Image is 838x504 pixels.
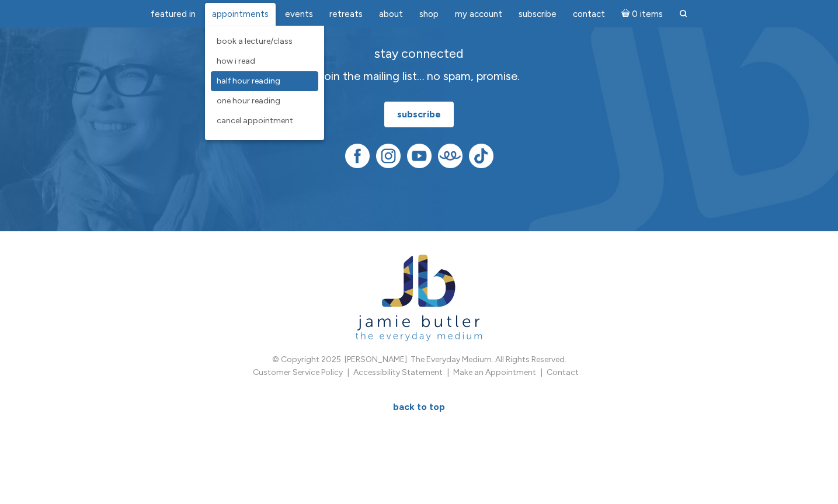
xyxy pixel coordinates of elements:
[212,9,269,19] span: Appointments
[614,2,670,26] a: Cart0 items
[329,9,363,19] span: Retreats
[217,96,280,106] span: One Hour Reading
[621,9,632,19] i: Cart
[632,10,663,19] span: 0 items
[469,144,493,168] img: TikTok
[217,76,280,86] span: Half Hour Reading
[455,9,502,19] span: My Account
[376,144,401,168] img: Instagram
[512,3,564,26] a: Subscribe
[104,353,735,366] p: © Copyright 2025. [PERSON_NAME]. The Everyday Medium. All Rights Reserved.
[285,9,313,19] span: Events
[212,47,627,61] h2: stay connected
[253,367,343,377] a: Customer Service Policy
[379,9,403,19] span: About
[453,367,536,377] a: Make an Appointment
[353,367,443,377] a: Accessibility Statement
[211,51,318,71] a: How I Read
[211,32,318,51] a: Book a Lecture/Class
[278,3,320,26] a: Events
[322,3,370,26] a: Retreats
[566,3,612,26] a: Contact
[211,111,318,131] a: Cancel Appointment
[412,3,446,26] a: Shop
[547,367,579,377] a: Contact
[372,3,410,26] a: About
[345,144,370,168] img: Facebook
[205,3,276,26] a: Appointments
[407,144,432,168] img: YouTube
[217,56,255,66] span: How I Read
[448,3,509,26] a: My Account
[438,144,463,168] img: Teespring
[211,71,318,91] a: Half Hour Reading
[212,67,627,85] p: Join the mailing list… no spam, promise.
[573,9,605,19] span: Contact
[384,102,454,127] a: subscribe
[519,9,557,19] span: Subscribe
[419,9,439,19] span: Shop
[144,3,203,26] a: featured in
[151,9,196,19] span: featured in
[356,327,482,337] a: Jamie Butler. The Everyday Medium
[217,116,293,126] span: Cancel Appointment
[217,36,293,46] span: Book a Lecture/Class
[356,255,482,342] img: Jamie Butler. The Everyday Medium
[211,91,318,111] a: One Hour Reading
[380,394,458,420] a: BACK TO TOP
